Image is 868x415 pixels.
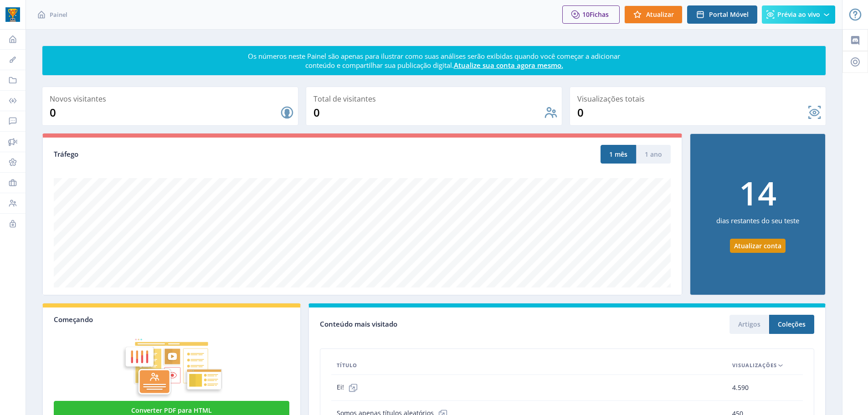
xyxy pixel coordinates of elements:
[734,241,781,250] font: Atualizar conta
[762,5,835,24] button: Prévia ao vivo
[636,145,671,164] button: 1 ano
[739,170,776,215] font: 14
[590,10,609,19] font: Fichas
[716,216,799,225] font: dias restantes do seu teste
[738,320,760,329] font: Artigos
[577,105,584,120] font: 0
[54,149,78,159] font: Tráfego
[54,315,93,324] font: Começando
[732,362,777,369] font: Visualizações
[337,382,344,391] font: Ei!
[582,10,590,19] font: 10
[709,10,749,19] font: Portal Móvel
[313,94,376,104] font: Total de visitantes
[54,324,289,399] img: gráfico
[729,315,769,333] button: Artigos
[777,10,820,19] font: Prévia ao vivo
[562,5,620,24] button: 10Fichas
[5,7,20,22] img: app-icon.png
[50,10,67,19] font: Painel
[320,319,397,328] font: Conteúdo mais visitado
[50,105,56,120] font: 0
[645,150,662,159] font: 1 ano
[131,406,212,415] font: Converter PDF para HTML
[601,145,636,164] button: 1 mês
[624,5,683,24] button: Atualizar
[248,51,620,70] font: Os números neste Painel são apenas para ilustrar como suas análises serão exibidas quando você co...
[577,94,645,104] font: Visualizações totais
[454,61,563,70] font: Atualize sua conta agora mesmo.
[609,150,627,159] font: 1 mês
[313,105,320,120] font: 0
[778,320,806,329] font: Coleções
[646,10,674,19] font: Atualizar
[769,315,814,333] button: Coleções
[732,383,749,392] font: 4.590
[337,362,357,369] font: Título
[730,239,786,253] button: Atualizar conta
[687,5,757,24] button: Portal Móvel
[50,94,106,104] font: Novos visitantes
